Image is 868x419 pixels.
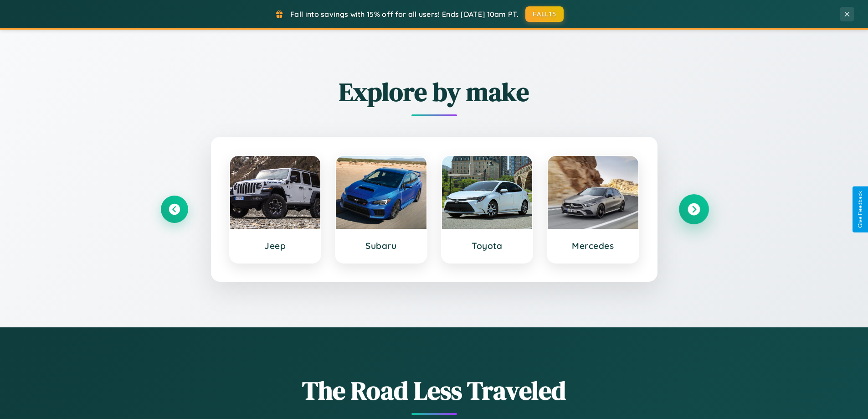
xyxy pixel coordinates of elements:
[557,240,629,251] h3: Mercedes
[857,191,863,228] div: Give Feedback
[525,6,564,22] button: FALL15
[451,240,524,251] h3: Toyota
[290,10,519,19] span: Fall into savings with 15% off for all users! Ends [DATE] 10am PT.
[239,240,312,251] h3: Jeep
[345,240,417,251] h3: Subaru
[161,74,708,109] h2: Explore by make
[161,373,708,408] h1: The Road Less Traveled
